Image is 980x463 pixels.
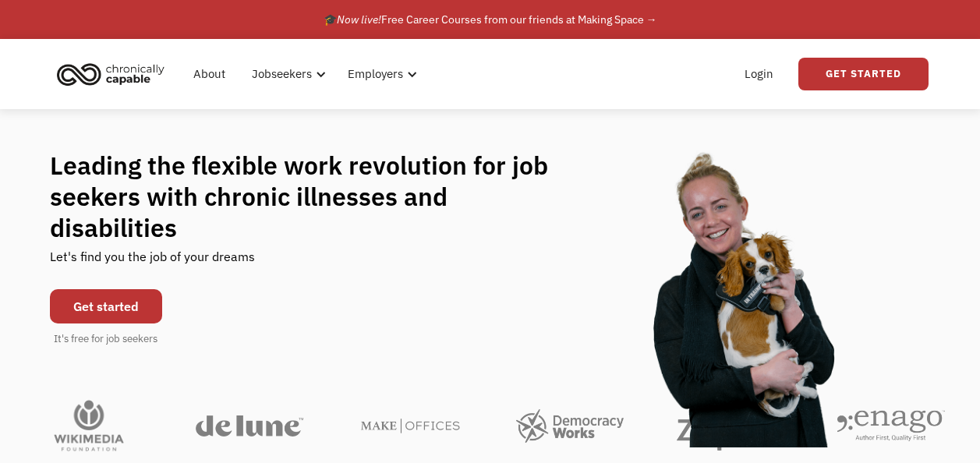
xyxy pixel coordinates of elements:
div: Employers [338,49,422,99]
em: Now live! [337,12,381,27]
div: Jobseekers [242,49,331,99]
div: Jobseekers [252,65,312,83]
img: Chronically Capable logo [52,57,169,91]
div: Employers [348,65,403,83]
div: 🎓 Free Career Courses from our friends at Making Space → [324,10,657,29]
a: Get Started [798,58,929,90]
a: About [184,49,235,99]
a: home [52,57,176,91]
div: Let's find you the job of your dreams [50,243,255,281]
a: Login [735,49,783,99]
h1: Leading the flexible work revolution for job seekers with chronic illnesses and disabilities [50,150,578,243]
div: It's free for job seekers [54,331,157,347]
a: Get started [50,289,162,323]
